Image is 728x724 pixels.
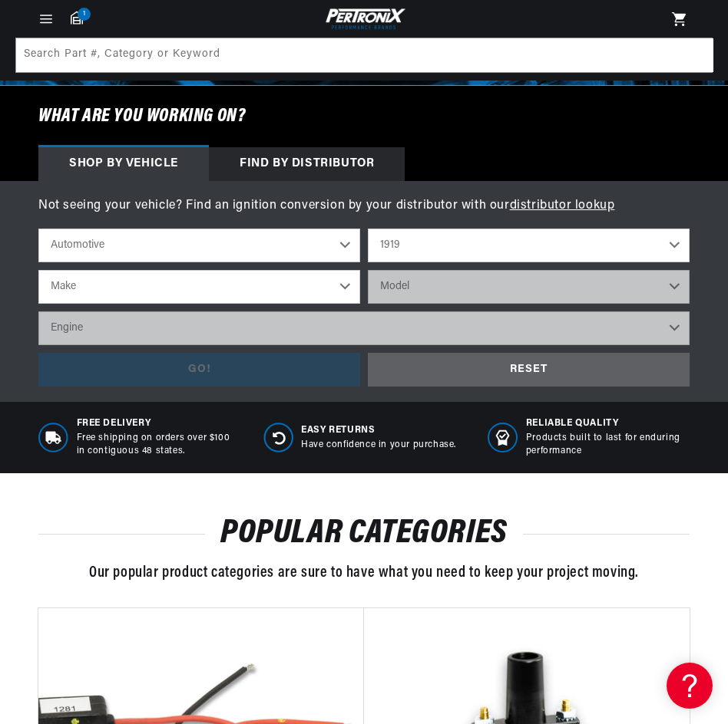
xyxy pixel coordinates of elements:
[16,38,713,72] input: Search Part #, Category or Keyword
[38,196,690,216] p: Not seeing your vehicle? Find an ignition conversion by your distributor with our
[368,229,690,262] select: Year
[38,270,360,304] select: Make
[209,147,405,181] div: Find by Distributor
[510,199,615,212] a: distributor lookup
[322,6,406,31] img: Pertronix
[368,270,690,304] select: Model
[368,353,690,387] div: RESET
[38,311,690,345] select: Engine
[71,11,83,25] a: 1
[678,38,712,72] button: Search Part #, Category or Keyword
[29,11,63,28] summary: Menu
[38,229,360,262] select: Ride Type
[38,147,209,181] div: Shop by vehicle
[78,8,91,21] span: 1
